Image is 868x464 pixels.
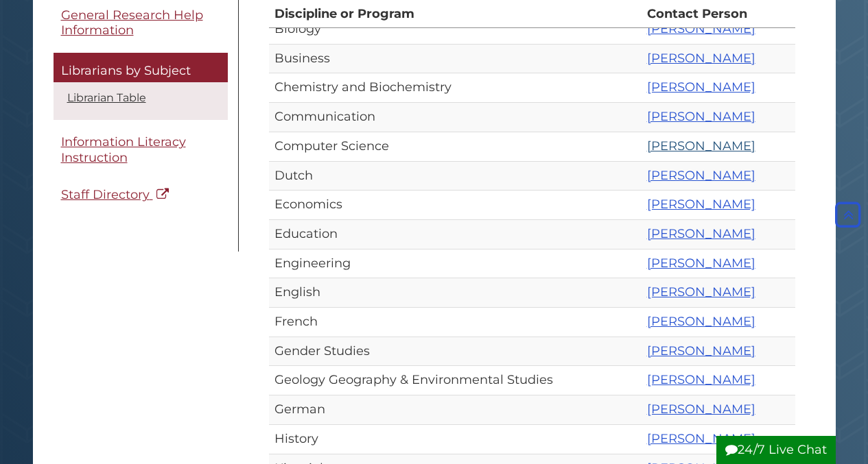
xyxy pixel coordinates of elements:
[647,372,755,387] a: [PERSON_NAME]
[647,138,755,154] a: [PERSON_NAME]
[54,127,228,173] a: Information Literacy Instruction
[647,402,755,417] a: [PERSON_NAME]
[647,314,755,329] a: [PERSON_NAME]
[269,219,642,249] td: Education
[269,308,642,337] td: French
[269,103,642,132] td: Communication
[269,424,642,454] td: History
[269,161,642,191] td: Dutch
[61,8,203,38] span: General Research Help Information
[269,191,642,220] td: Economics
[647,256,755,271] a: [PERSON_NAME]
[647,284,755,300] a: [PERSON_NAME]
[61,63,191,78] span: Librarians by Subject
[269,73,642,103] td: Chemistry and Biochemistry
[54,180,228,211] a: Staff Directory
[269,249,642,278] td: Engineering
[269,337,642,366] td: Gender Studies
[647,343,755,358] a: [PERSON_NAME]
[647,109,755,124] a: [PERSON_NAME]
[269,366,642,395] td: Geology Geography & Environmental Studies
[647,168,755,183] a: [PERSON_NAME]
[269,395,642,425] td: German
[647,51,755,66] a: [PERSON_NAME]
[647,80,755,95] a: [PERSON_NAME]
[647,431,755,446] a: [PERSON_NAME]
[61,135,186,166] span: Information Literacy Instruction
[647,226,755,241] a: [PERSON_NAME]
[832,207,865,222] a: Back to Top
[61,188,150,203] span: Staff Directory
[67,92,146,105] a: Librarian Table
[716,436,836,464] button: 24/7 Live Chat
[269,132,642,161] td: Computer Science
[647,197,755,212] a: [PERSON_NAME]
[269,15,642,45] td: Biology
[269,278,642,308] td: English
[269,44,642,73] td: Business
[54,53,228,83] a: Librarians by Subject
